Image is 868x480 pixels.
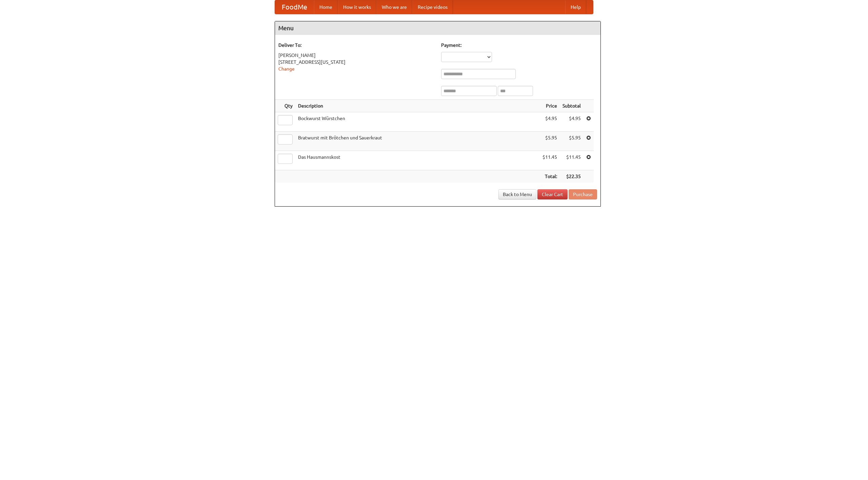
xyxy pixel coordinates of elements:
[278,52,434,59] div: [PERSON_NAME]
[314,0,338,14] a: Home
[295,151,540,170] td: Das Hausmannskost
[338,0,376,14] a: How it works
[560,170,584,183] th: $22.35
[278,42,434,49] h5: Deliver To:
[540,151,560,170] td: $11.45
[295,132,540,151] td: Bratwurst mit Brötchen und Sauerkraut
[295,100,540,112] th: Description
[540,170,560,183] th: Total:
[278,66,295,72] a: Change
[565,0,586,14] a: Help
[540,100,560,112] th: Price
[275,21,600,35] h4: Menu
[537,189,568,199] a: Clear Cart
[569,189,597,199] button: Purchase
[560,132,584,151] td: $5.95
[540,132,560,151] td: $5.95
[540,112,560,132] td: $4.95
[275,0,314,14] a: FoodMe
[560,100,584,112] th: Subtotal
[560,151,584,170] td: $11.45
[441,42,597,49] h5: Payment:
[376,0,412,14] a: Who we are
[498,189,536,199] a: Back to Menu
[560,112,584,132] td: $4.95
[412,0,453,14] a: Recipe videos
[275,100,295,112] th: Qty
[295,112,540,132] td: Bockwurst Würstchen
[278,59,434,65] div: [STREET_ADDRESS][US_STATE]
